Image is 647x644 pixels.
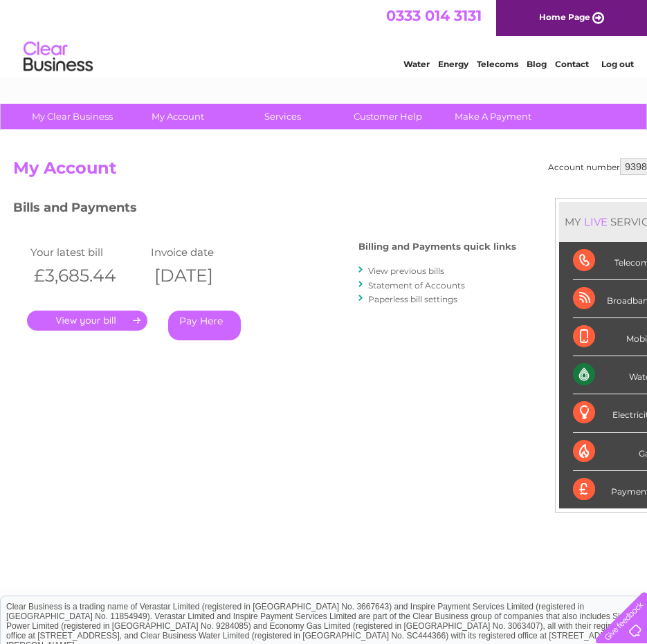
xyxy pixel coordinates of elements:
[147,261,268,290] th: [DATE]
[226,104,340,129] a: Services
[147,243,268,261] td: Invoice date
[527,59,547,69] a: Blog
[120,104,235,129] a: My Account
[23,36,93,78] img: logo.png
[27,243,147,261] td: Your latest bill
[15,104,129,129] a: My Clear Business
[168,311,241,340] a: Pay Here
[438,59,468,69] a: Energy
[555,59,589,69] a: Contact
[601,59,634,69] a: Log out
[436,104,550,129] a: Make A Payment
[27,311,147,331] a: .
[331,104,445,129] a: Customer Help
[477,59,518,69] a: Telecoms
[368,266,444,276] a: View previous bills
[581,215,610,228] div: LIVE
[368,294,457,304] a: Paperless bill settings
[27,261,147,290] th: £3,685.44
[386,7,482,24] a: 0333 014 3131
[13,198,516,222] h3: Bills and Payments
[403,59,430,69] a: Water
[358,241,516,252] h4: Billing and Payments quick links
[368,280,465,291] a: Statement of Accounts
